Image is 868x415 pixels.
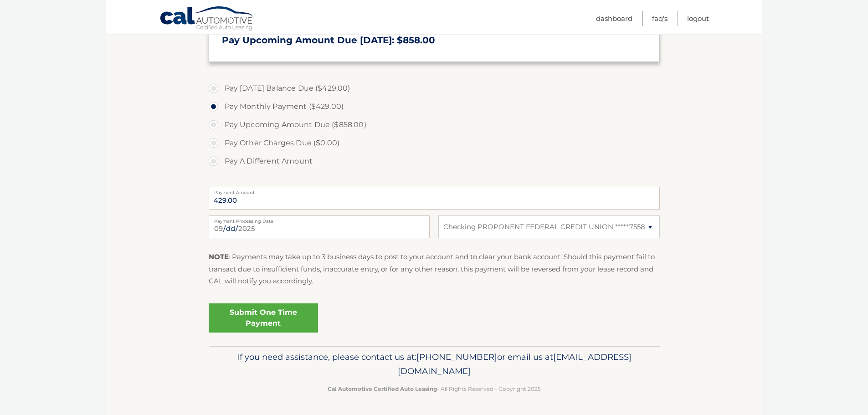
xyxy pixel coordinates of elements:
[209,187,660,194] label: Payment Amount
[209,252,229,261] strong: NOTE
[209,187,660,210] input: Payment Amount
[222,35,647,46] h3: Pay Upcoming Amount Due [DATE]: $858.00
[215,350,654,379] p: If you need assistance, please contact us at: or email us at
[652,11,668,26] a: FAQ's
[328,385,437,392] strong: Cal Automotive Certified Auto Leasing
[209,116,660,134] label: Pay Upcoming Amount Due ($858.00)
[209,215,430,238] input: Payment Date
[209,152,660,170] label: Pay A Different Amount
[596,11,632,26] a: Dashboard
[159,6,255,32] a: Cal Automotive
[215,384,654,394] p: - All Rights Reserved - Copyright 2025
[687,11,709,26] a: Logout
[209,79,660,97] label: Pay [DATE] Balance Due ($429.00)
[209,251,660,287] p: : Payments may take up to 3 business days to post to your account and to clear your bank account....
[209,134,660,152] label: Pay Other Charges Due ($0.00)
[209,303,318,333] a: Submit One Time Payment
[416,352,497,362] span: [PHONE_NUMBER]
[209,215,430,223] label: Payment Processing Date
[209,97,660,116] label: Pay Monthly Payment ($429.00)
